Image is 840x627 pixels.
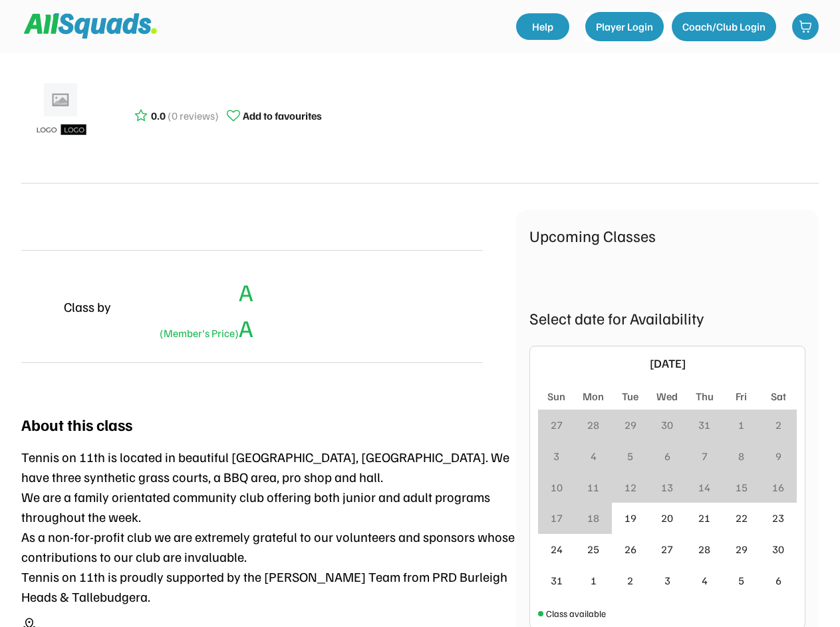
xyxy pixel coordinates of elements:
[625,479,636,495] div: 12
[775,417,781,433] div: 2
[698,479,710,495] div: 14
[239,274,253,310] div: A
[529,223,805,247] div: Upcoming Classes
[64,297,111,316] div: Class by
[585,12,664,41] button: Player Login
[627,448,633,464] div: 5
[698,541,710,557] div: 28
[243,108,322,124] div: Add to favourites
[738,417,744,433] div: 1
[21,291,53,322] img: yH5BAEAAAAALAAAAAABAAEAAAIBRAA7
[529,306,805,330] div: Select date for Availability
[553,448,559,464] div: 3
[775,448,781,464] div: 9
[656,388,678,404] div: Wed
[772,479,784,495] div: 16
[551,541,563,557] div: 24
[168,108,219,124] div: (0 reviews)
[772,541,784,557] div: 30
[772,510,784,526] div: 23
[664,572,670,588] div: 3
[661,510,673,526] div: 20
[587,510,599,526] div: 18
[591,448,597,464] div: 4
[661,541,673,557] div: 27
[160,326,239,340] font: (Member's Price)
[698,417,710,433] div: 31
[696,388,714,404] div: Thu
[664,448,670,464] div: 6
[625,510,636,526] div: 19
[587,541,599,557] div: 25
[583,388,604,404] div: Mon
[155,310,253,346] div: A
[21,447,516,606] div: Tennis on 11th is located in beautiful [GEOGRAPHIC_DATA], [GEOGRAPHIC_DATA]. We have three synthe...
[771,388,786,404] div: Sat
[625,417,636,433] div: 29
[546,606,606,620] div: Class available
[591,572,597,588] div: 1
[738,448,744,464] div: 8
[151,108,166,124] div: 0.0
[702,448,708,464] div: 7
[551,479,563,495] div: 10
[627,572,633,588] div: 2
[702,572,708,588] div: 4
[551,572,563,588] div: 31
[698,510,710,526] div: 21
[516,13,569,40] a: Help
[21,412,132,436] div: About this class
[622,388,638,404] div: Tue
[661,417,673,433] div: 30
[799,20,812,33] img: shopping-cart-01%20%281%29.svg
[587,479,599,495] div: 11
[587,417,599,433] div: 28
[661,479,673,495] div: 13
[672,12,776,41] button: Coach/Club Login
[738,572,744,588] div: 5
[547,388,565,404] div: Sun
[736,510,748,526] div: 22
[24,13,157,39] img: Squad%20Logo.svg
[551,417,563,433] div: 27
[28,78,94,145] img: ui-kit-placeholders-product-5_1200x.webp
[625,541,636,557] div: 26
[775,572,781,588] div: 6
[736,479,748,495] div: 15
[561,354,774,372] div: [DATE]
[736,388,747,404] div: Fri
[551,510,563,526] div: 17
[736,541,748,557] div: 29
